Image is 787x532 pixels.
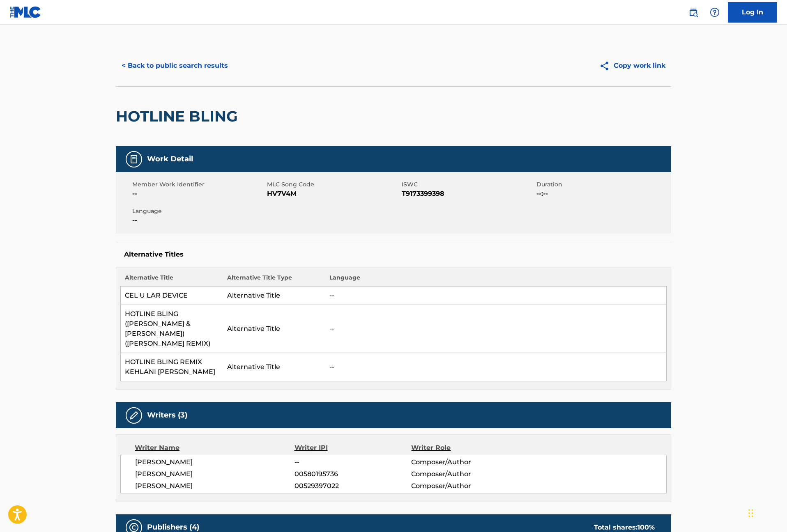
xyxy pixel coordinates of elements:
button: Copy work link [594,55,671,76]
th: Language [325,273,667,287]
span: Composer/Author [411,457,518,467]
h5: Alternative Titles [124,250,663,259]
div: Writer Role [411,443,518,453]
a: Public Search [685,4,702,21]
h5: Writers (3) [147,410,187,420]
span: ISWC [402,180,534,189]
img: Writers [129,410,139,420]
img: Copy work link [599,61,614,71]
div: Writer IPI [295,443,412,453]
span: T9173399398 [402,189,534,199]
th: Alternative Title Type [223,273,325,287]
span: Member Work Identifier [132,180,265,189]
span: -- [132,216,265,225]
span: Duration [536,180,669,189]
span: 00529397022 [295,481,411,491]
img: help [710,7,720,17]
h2: HOTLINE BLING [116,107,242,126]
span: 00580195736 [295,469,411,479]
h5: Publishers (4) [147,523,199,532]
div: Drag [748,501,753,525]
span: Composer/Author [411,469,518,479]
img: MLC Logo [10,6,41,18]
span: HV7V4M [267,189,400,199]
span: [PERSON_NAME] [135,457,295,467]
td: Alternative Title [223,305,325,353]
img: search [688,7,698,17]
button: < Back to public search results [116,55,234,76]
td: Alternative Title [223,287,325,305]
h5: Work Detail [147,154,193,164]
div: Writer Name [135,443,295,453]
span: [PERSON_NAME] [135,481,295,491]
img: Work Detail [129,154,139,164]
span: --:-- [536,189,669,199]
span: -- [295,457,411,467]
span: Composer/Author [411,481,518,491]
td: -- [325,353,667,381]
td: CEL U LAR DEVICE [121,287,223,305]
iframe: Chat Widget [746,493,787,532]
span: 100 % [637,523,655,531]
span: Language [132,207,265,216]
th: Alternative Title [121,273,223,287]
td: -- [325,287,667,305]
span: -- [132,189,265,199]
td: -- [325,305,667,353]
a: Log In [728,2,777,23]
td: Alternative Title [223,353,325,381]
div: Help [706,4,723,21]
span: [PERSON_NAME] [135,469,295,479]
td: HOTLINE BLING ([PERSON_NAME] & [PERSON_NAME]) ([PERSON_NAME] REMIX) [121,305,223,353]
td: HOTLINE BLING REMIX KEHLANI [PERSON_NAME] [121,353,223,381]
span: MLC Song Code [267,180,400,189]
